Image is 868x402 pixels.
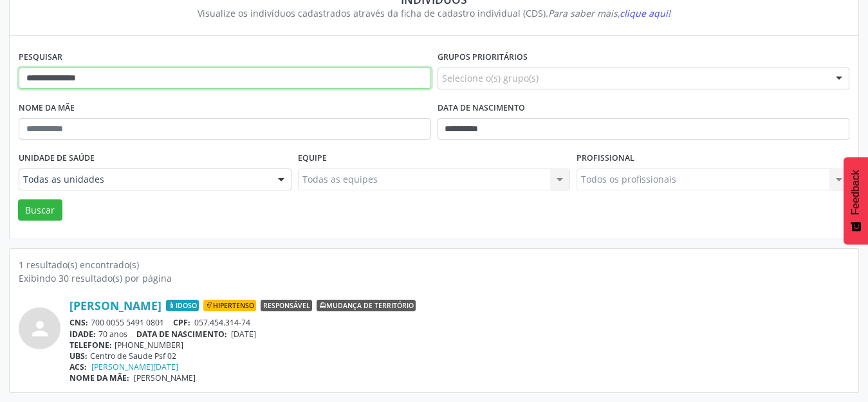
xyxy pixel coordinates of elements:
[28,6,840,20] div: Visualize os indivíduos cadastrados através da ficha de cadastro individual (CDS).
[548,7,670,19] i: Para saber mais,
[91,361,178,372] a: [PERSON_NAME][DATE]
[69,372,129,383] span: NOME DA MÃE:
[19,271,849,285] div: Exibindo 30 resultado(s) por página
[69,351,849,361] div: Centro de Saude Psf 02
[69,329,849,340] div: 70 anos
[203,300,256,311] span: Hipertenso
[438,98,525,118] label: Data de nascimento
[850,170,862,215] span: Feedback
[317,300,416,311] span: Mudança de território
[19,149,95,169] label: Unidade de saúde
[18,199,62,221] button: Buscar
[28,317,51,340] i: person
[69,298,162,313] a: [PERSON_NAME]
[173,317,190,328] span: CPF:
[231,329,256,340] span: [DATE]
[261,300,312,311] span: Responsável
[620,7,670,19] span: clique aqui!
[577,149,634,169] label: Profissional
[166,300,199,311] span: Idoso
[69,340,849,351] div: [PHONE_NUMBER]
[19,48,62,68] label: Pesquisar
[844,157,868,244] button: Feedback - Mostrar pesquisa
[69,361,87,372] span: ACS:
[69,317,849,328] div: 700 0055 5491 0801
[23,173,265,186] span: Todas as unidades
[438,48,528,68] label: Grupos prioritários
[69,351,88,361] span: UBS:
[194,317,250,328] span: 057.454.314-74
[19,98,75,118] label: Nome da mãe
[69,317,88,328] span: CNS:
[136,329,227,340] span: DATA DE NASCIMENTO:
[19,258,849,271] div: 1 resultado(s) encontrado(s)
[69,329,96,340] span: IDADE:
[442,71,539,85] span: Selecione o(s) grupo(s)
[134,372,196,383] span: [PERSON_NAME]
[69,340,112,351] span: TELEFONE:
[298,149,327,169] label: Equipe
